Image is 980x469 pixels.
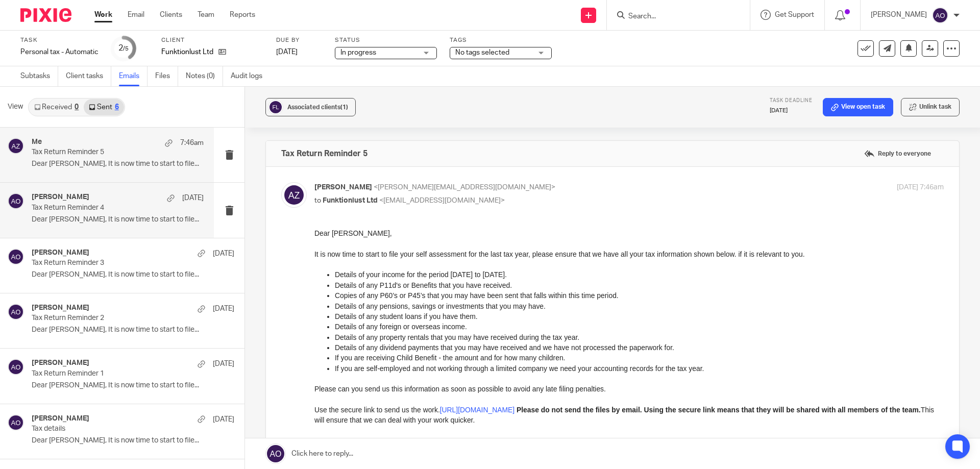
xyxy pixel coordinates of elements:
[8,304,24,320] img: svg%3E
[75,104,79,111] div: 0
[32,204,169,212] p: Tax Return Reminder 4
[32,138,42,146] h4: Me
[198,10,214,20] a: Team
[115,104,119,111] div: 6
[128,10,144,20] a: Email
[335,36,437,44] label: Status
[161,36,263,44] label: Client
[20,83,629,93] p: Details of any student loans if you have them.
[32,314,194,323] p: Tax Return Reminder 2
[213,304,234,314] p: [DATE]
[20,36,99,44] label: Task
[340,49,376,56] span: In progress
[32,326,234,334] p: Dear [PERSON_NAME], It is now time to start to file...
[126,178,200,186] a: [URL][DOMAIN_NAME]
[32,193,89,202] h4: [PERSON_NAME]
[119,66,148,86] a: Emails
[8,102,23,112] span: View
[186,66,223,86] a: Notes (0)
[94,10,112,20] a: Work
[932,7,948,23] img: svg%3E
[182,193,204,203] p: [DATE]
[281,182,307,208] img: svg%3E
[8,414,24,431] img: svg%3E
[265,98,356,116] button: Associated clients(1)
[901,98,960,116] button: Unlink task
[450,36,552,44] label: Tags
[862,146,934,161] label: Reply to everyone
[202,178,328,186] strong: Please do not send the files by email.
[20,62,629,72] p: Copies of any P60’s or P45’s that you may have been sent that falls within this time period.
[32,148,169,157] p: Tax Return Reminder 5
[32,436,234,445] p: Dear [PERSON_NAME], It is now time to start to file...
[213,359,234,369] p: [DATE]
[231,66,270,86] a: Audit logs
[374,184,555,191] span: <[PERSON_NAME][EMAIL_ADDRESS][DOMAIN_NAME]>
[770,107,813,115] p: [DATE]
[29,99,84,115] a: Received0
[314,184,372,191] span: [PERSON_NAME]
[268,100,283,115] img: svg%3E
[8,359,24,375] img: svg%3E
[20,73,629,83] p: Details of any pensions, savings or investments that you may have.
[276,48,298,56] span: [DATE]
[871,10,927,20] p: [PERSON_NAME]
[180,138,204,148] p: 7:46am
[20,135,629,145] p: If you are self-employed and not working through a limited company we need your accounting record...
[20,93,629,104] p: Details of any foreign or overseas income.
[160,10,182,20] a: Clients
[823,98,893,116] a: View open task
[32,215,204,224] p: Dear [PERSON_NAME], It is now time to start to file...
[155,66,178,86] a: Files
[8,193,24,209] img: svg%3E
[281,149,367,159] h4: Tax Return Reminder 5
[20,41,629,52] p: Details of your income for the period [DATE] to [DATE].
[627,12,719,21] input: Search
[32,359,89,367] h4: [PERSON_NAME]
[213,249,234,259] p: [DATE]
[340,104,348,110] span: (1)
[20,8,71,22] img: Pixie
[379,197,505,204] span: <[EMAIL_ADDRESS][DOMAIN_NAME]>
[20,52,629,62] p: Details of any P11d's or Benefits that you have received.
[775,11,814,18] span: Get Support
[314,197,321,204] span: to
[20,114,629,125] p: Details of any dividend payments that you may have received and we have not processed the paperwo...
[323,197,378,204] span: Funktionlust Ltd
[897,182,944,193] p: [DATE] 7:46am
[32,259,194,267] p: Tax Return Reminder 3
[118,42,129,54] div: 2
[84,99,124,115] a: Sent6
[20,125,629,135] p: If you are receiving Child Benefit - the amount and for how many children.
[32,304,89,312] h4: [PERSON_NAME]
[161,47,213,57] p: Funktionlust Ltd
[8,138,24,154] img: svg%3E
[213,414,234,425] p: [DATE]
[32,369,194,378] p: Tax Return Reminder 1
[32,425,194,433] p: Tax details
[32,414,89,423] h4: [PERSON_NAME]
[770,98,813,103] span: Task deadline
[8,249,24,265] img: svg%3E
[20,47,99,57] div: Personal tax - Automatic
[66,66,111,86] a: Client tasks
[230,10,255,20] a: Reports
[32,381,234,390] p: Dear [PERSON_NAME], It is now time to start to file...
[32,270,234,279] p: Dear [PERSON_NAME], It is now time to start to file...
[20,104,629,114] p: Details of any property rentals that you may have received during the tax year.
[330,178,606,186] strong: Using the secure link means that they will be shared with all members of the team.
[20,66,58,86] a: Subtasks
[32,160,204,168] p: Dear [PERSON_NAME], It is now time to start to file...
[455,49,509,56] span: No tags selected
[32,249,89,257] h4: [PERSON_NAME]
[276,36,322,44] label: Due by
[123,46,129,52] small: /5
[287,104,348,110] span: Associated clients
